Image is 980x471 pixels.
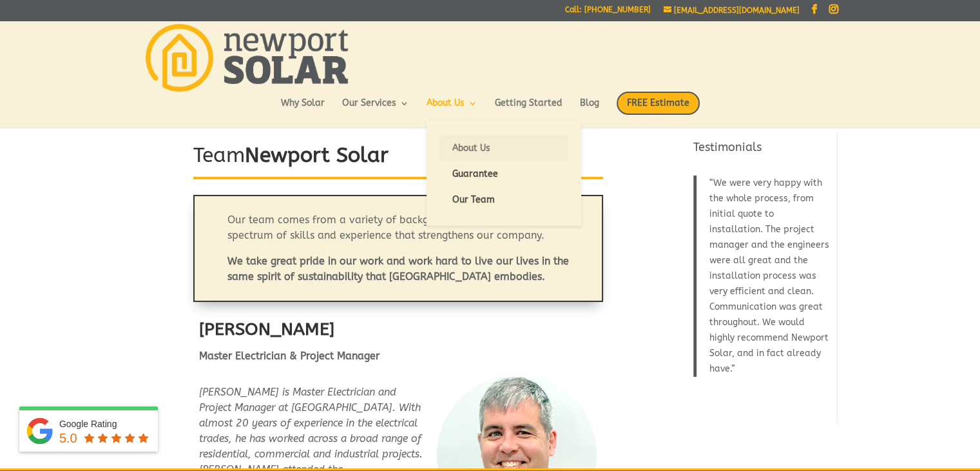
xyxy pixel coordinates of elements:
img: Newport Solar | Solar Energy Optimized. [146,24,348,92]
strong: Master Electrician & Project Manager [199,350,380,362]
a: [EMAIL_ADDRESS][DOMAIN_NAME] [664,6,800,15]
blockquote: We were very happy with the whole process, from initial quote to installation. The project manage... [693,175,830,377]
strong: Newport Solar [245,143,389,167]
span: FREE Estimate [617,92,700,115]
a: Blog [580,99,599,121]
a: Guarantee [439,161,568,187]
div: Google Rating [59,417,151,430]
a: Why Solar [281,99,325,121]
a: Call: [PHONE_NUMBER] [565,6,651,19]
h4: Testimonials [693,139,829,162]
span: 5.0 [59,431,77,445]
a: About Us [427,99,477,121]
a: About Us [439,135,568,161]
strong: We take great pride in our work and work hard to live our lives in the same spirit of sustainabil... [227,255,569,283]
a: Getting Started [495,99,562,121]
a: Our Services [342,99,409,121]
p: Our team comes from a variety of backgrounds, providing a diverse spectrum of skills and experien... [227,212,569,254]
a: Our Team [439,187,568,213]
h1: Team [193,141,603,177]
strong: [PERSON_NAME] [199,319,334,339]
a: FREE Estimate [617,92,700,128]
